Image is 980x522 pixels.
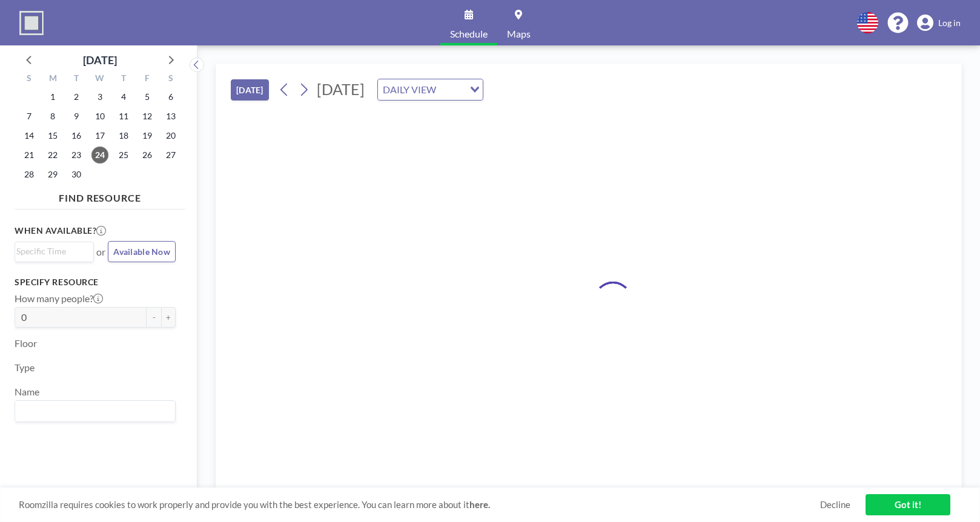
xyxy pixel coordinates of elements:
[159,71,182,87] div: S
[41,71,65,87] div: M
[378,79,483,100] div: Search for option
[162,147,179,164] span: Saturday, September 27, 2025
[440,82,463,97] input: Search for option
[68,147,85,164] span: Tuesday, September 23, 2025
[866,494,950,515] a: Got it!
[115,108,132,125] span: Thursday, September 11, 2025
[21,147,38,164] span: Sunday, September 21, 2025
[450,29,488,39] span: Schedule
[44,108,61,125] span: Monday, September 8, 2025
[19,499,820,510] span: Roomzilla requires cookies to work properly and provide you with the best experience. You can lea...
[91,147,108,164] span: Wednesday, September 24, 2025
[65,71,88,87] div: T
[18,71,41,87] div: S
[820,499,850,510] a: Decline
[16,403,168,419] input: Search for option
[380,82,439,97] span: DAILY VIEW
[469,499,490,510] a: here.
[16,245,87,258] input: Search for option
[44,166,61,183] span: Monday, September 29, 2025
[162,88,179,105] span: Saturday, September 6, 2025
[96,246,105,258] span: or
[44,127,61,144] span: Monday, September 15, 2025
[83,51,117,68] div: [DATE]
[91,88,108,105] span: Wednesday, September 3, 2025
[91,108,108,125] span: Wednesday, September 10, 2025
[15,401,175,421] div: Search for option
[68,166,85,183] span: Tuesday, September 30, 2025
[317,80,365,98] span: [DATE]
[507,29,531,39] span: Maps
[44,88,61,105] span: Monday, September 1, 2025
[139,127,156,144] span: Friday, September 19, 2025
[161,307,176,328] button: +
[15,362,35,374] label: Type
[21,166,38,183] span: Sunday, September 28, 2025
[15,187,185,204] h4: FIND RESOURCE
[21,108,38,125] span: Sunday, September 7, 2025
[68,88,85,105] span: Tuesday, September 2, 2025
[139,147,156,164] span: Friday, September 26, 2025
[15,337,37,349] label: Floor
[139,88,156,105] span: Friday, September 5, 2025
[115,147,132,164] span: Thursday, September 25, 2025
[115,127,132,144] span: Thursday, September 18, 2025
[162,127,179,144] span: Saturday, September 20, 2025
[111,71,135,87] div: T
[15,242,93,260] div: Search for option
[162,108,179,125] span: Saturday, September 13, 2025
[108,241,176,262] button: Available Now
[68,108,85,125] span: Tuesday, September 9, 2025
[938,18,961,28] span: Log in
[19,11,44,35] img: organization-logo
[115,88,132,105] span: Thursday, September 4, 2025
[917,15,961,31] a: Log in
[15,277,176,288] h3: Specify resource
[147,307,161,328] button: -
[139,108,156,125] span: Friday, September 12, 2025
[113,246,170,257] span: Available Now
[21,127,38,144] span: Sunday, September 14, 2025
[15,386,39,398] label: Name
[44,147,61,164] span: Monday, September 22, 2025
[15,292,103,305] label: How many people?
[88,71,112,87] div: W
[231,79,269,101] button: [DATE]
[135,71,159,87] div: F
[68,127,85,144] span: Tuesday, September 16, 2025
[91,127,108,144] span: Wednesday, September 17, 2025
